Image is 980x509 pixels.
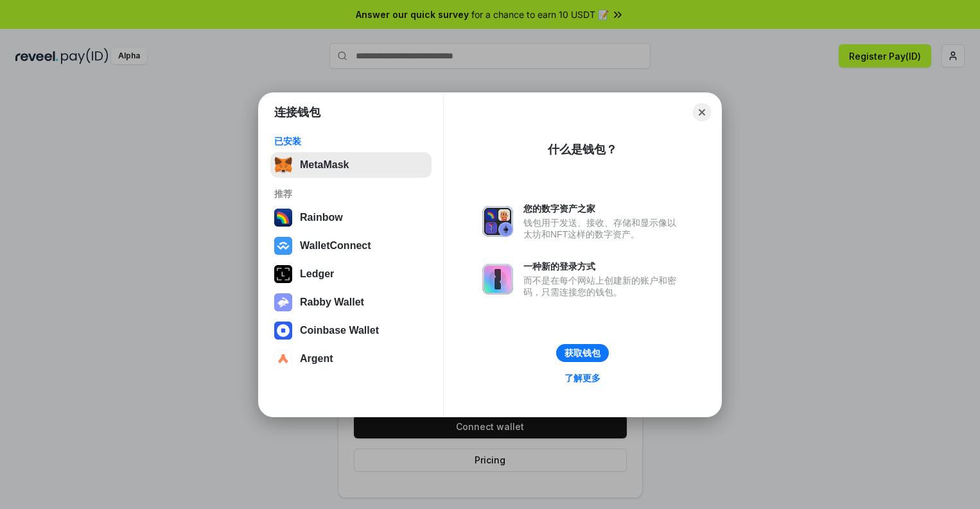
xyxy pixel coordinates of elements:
img: svg+xml,%3Csvg%20fill%3D%22none%22%20height%3D%2233%22%20viewBox%3D%220%200%2035%2033%22%20width%... [274,156,292,174]
img: svg+xml,%3Csvg%20xmlns%3D%22http%3A%2F%2Fwww.w3.org%2F2000%2Fsvg%22%20fill%3D%22none%22%20viewBox... [274,293,292,311]
div: 已安装 [274,135,428,147]
img: svg+xml,%3Csvg%20xmlns%3D%22http%3A%2F%2Fwww.w3.org%2F2000%2Fsvg%22%20width%3D%2228%22%20height%3... [274,265,292,283]
button: Close [693,103,711,121]
a: 了解更多 [557,370,608,386]
img: svg+xml,%3Csvg%20width%3D%2228%22%20height%3D%2228%22%20viewBox%3D%220%200%2028%2028%22%20fill%3D... [274,350,292,368]
div: 钱包用于发送、接收、存储和显示像以太坊和NFT这样的数字资产。 [523,217,683,240]
img: svg+xml,%3Csvg%20width%3D%2228%22%20height%3D%2228%22%20viewBox%3D%220%200%2028%2028%22%20fill%3D... [274,237,292,255]
div: Argent [300,353,333,365]
div: Rainbow [300,212,343,223]
button: MetaMask [270,152,432,178]
div: 什么是钱包？ [548,142,617,157]
div: 了解更多 [564,372,600,384]
div: MetaMask [300,159,349,171]
div: 推荐 [274,188,428,200]
img: svg+xml,%3Csvg%20xmlns%3D%22http%3A%2F%2Fwww.w3.org%2F2000%2Fsvg%22%20fill%3D%22none%22%20viewBox... [482,206,513,237]
button: Rabby Wallet [270,289,432,315]
div: 您的数字资产之家 [523,203,683,214]
button: Ledger [270,261,432,287]
div: 一种新的登录方式 [523,261,683,272]
div: 而不是在每个网站上创建新的账户和密码，只需连接您的钱包。 [523,275,683,298]
button: 获取钱包 [556,344,609,362]
div: Coinbase Wallet [300,325,379,336]
h1: 连接钱包 [274,105,320,120]
div: WalletConnect [300,240,371,252]
div: Rabby Wallet [300,297,364,308]
button: Argent [270,346,432,372]
button: Coinbase Wallet [270,318,432,343]
button: Rainbow [270,205,432,230]
button: WalletConnect [270,233,432,259]
img: svg+xml,%3Csvg%20width%3D%2228%22%20height%3D%2228%22%20viewBox%3D%220%200%2028%2028%22%20fill%3D... [274,322,292,340]
img: svg+xml,%3Csvg%20width%3D%22120%22%20height%3D%22120%22%20viewBox%3D%220%200%20120%20120%22%20fil... [274,209,292,227]
div: 获取钱包 [564,347,600,359]
div: Ledger [300,268,334,280]
img: svg+xml,%3Csvg%20xmlns%3D%22http%3A%2F%2Fwww.w3.org%2F2000%2Fsvg%22%20fill%3D%22none%22%20viewBox... [482,264,513,295]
